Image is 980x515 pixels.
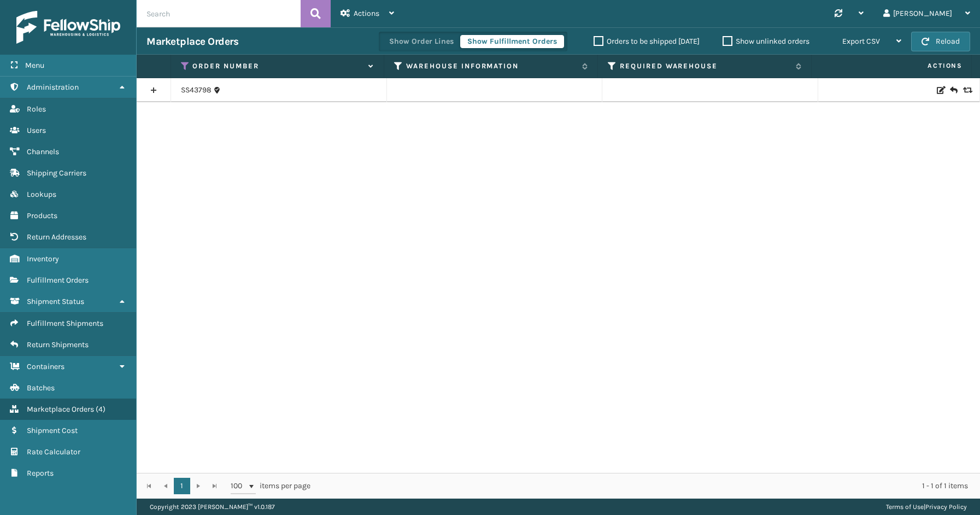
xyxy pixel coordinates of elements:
i: Edit [937,86,943,94]
span: Fulfillment Orders [27,276,89,285]
a: Terms of Use [886,503,924,511]
span: Products [27,211,57,220]
label: Show unlinked orders [723,37,809,46]
span: Export CSV [842,37,880,46]
label: Warehouse Information [406,61,577,71]
span: Administration [27,83,79,92]
span: Inventory [27,254,59,264]
div: | [886,499,967,515]
span: Marketplace Orders [27,405,94,414]
a: SS43798 [181,85,212,96]
span: Users [27,126,46,135]
a: 1 [174,478,190,494]
span: Fulfillment Shipments [27,319,103,328]
span: Actions [354,9,379,18]
span: Reports [27,469,54,478]
h3: Marketplace Orders [146,35,238,48]
button: Reload [911,32,970,51]
button: Show Fulfillment Orders [460,35,564,48]
span: Lookups [27,190,56,199]
a: Privacy Policy [925,503,967,511]
span: ( 4 ) [96,405,105,414]
img: logo [16,11,120,44]
label: Order Number [192,61,363,71]
span: Menu [25,61,44,70]
span: Channels [27,147,59,156]
div: 1 - 1 of 1 items [326,481,968,491]
span: Containers [27,362,64,371]
p: Copyright 2023 [PERSON_NAME]™ v 1.0.187 [150,499,275,515]
i: Replace [963,86,970,94]
span: Actions [815,57,969,75]
label: Orders to be shipped [DATE] [594,37,700,46]
button: Show Order Lines [382,35,461,48]
span: Shipment Status [27,297,84,306]
span: items per page [231,478,310,494]
span: Return Addresses [27,232,86,242]
span: Batches [27,383,55,393]
span: Shipment Cost [27,426,78,435]
i: Create Return Label [950,85,956,96]
span: Return Shipments [27,340,89,349]
span: 100 [231,481,247,491]
span: Rate Calculator [27,447,80,457]
label: Required Warehouse [620,61,790,71]
span: Shipping Carriers [27,168,86,178]
span: Roles [27,104,46,114]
